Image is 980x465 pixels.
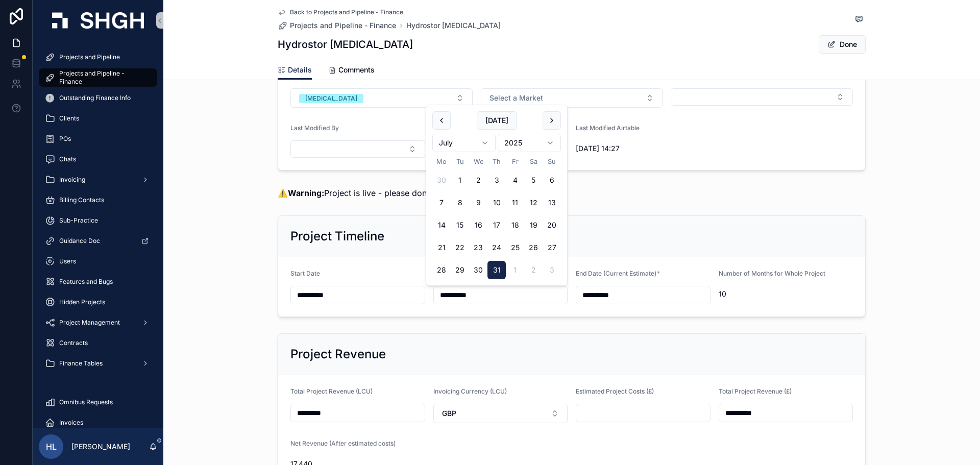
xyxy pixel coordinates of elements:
button: Thursday, 24 July 2025 [487,238,506,257]
button: Sunday, 13 July 2025 [543,193,561,212]
span: Net Revenue (After estimated costs) [290,439,396,447]
button: Saturday, 12 July 2025 [524,193,543,212]
span: Guidance Doc [59,237,100,245]
button: Monday, 30 June 2025 [432,171,451,189]
button: Monday, 28 July 2025 [432,261,451,279]
a: Project Management [39,313,157,332]
span: Details [288,65,312,75]
span: Features and Bugs [59,278,113,286]
span: POs [59,135,71,143]
a: Guidance Doc [39,232,157,250]
a: Comments [328,61,375,81]
th: Monday [432,156,451,167]
span: Outstanding Finance Info [59,94,131,102]
a: Hidden Projects [39,293,157,311]
button: Tuesday, 15 July 2025 [451,216,469,234]
span: Invoicing Currency (LCU) [433,387,507,395]
span: Chats [59,155,76,163]
a: Omnibus Requests [39,393,157,411]
a: Details [278,61,312,80]
button: Sunday, 20 July 2025 [543,216,561,234]
span: Number of Months for Whole Project [719,270,825,277]
a: Outstanding Finance Info [39,89,157,107]
button: Thursday, 3 July 2025 [487,171,506,189]
span: Billing Contacts [59,196,104,204]
span: [DATE] 14:27 [576,143,710,154]
span: End Date (Current Estimate) [576,270,656,277]
button: Wednesday, 9 July 2025 [469,193,487,212]
a: Projects and Pipeline - Finance [39,68,157,87]
button: Select Button [290,140,425,158]
th: Wednesday [469,156,487,167]
span: Last Modified Airtable [576,124,640,132]
span: Comments [338,65,375,75]
button: Sunday, 27 July 2025 [543,238,561,257]
button: Friday, 25 July 2025 [506,238,524,257]
th: Friday [506,156,524,167]
span: Clients [59,114,79,123]
button: Monday, 7 July 2025 [432,193,451,212]
button: Tuesday, 1 July 2025 [451,171,469,189]
span: Projects and Pipeline - Finance [59,69,147,86]
th: Thursday [487,156,506,167]
span: Back to Projects and Pipeline - Finance [290,8,403,16]
button: Friday, 11 July 2025 [506,193,524,212]
h1: Hydrostor [MEDICAL_DATA] [278,37,413,52]
span: Estimated Project Costs (£) [576,387,654,395]
span: Project Management [59,319,120,327]
img: App logo [52,12,144,29]
p: [PERSON_NAME] [71,442,130,452]
button: [DATE] [477,111,517,130]
h2: Project Revenue [290,346,386,362]
a: Users [39,252,157,271]
button: Select Button [671,88,853,106]
span: Total Project Revenue (£) [719,387,792,395]
span: Invoicing [59,176,85,184]
th: Tuesday [451,156,469,167]
span: HL [46,440,57,453]
a: Features and Bugs [39,273,157,291]
span: Projects and Pipeline - Finance [290,20,396,31]
a: Projects and Pipeline [39,48,157,66]
button: Select Button [481,88,663,108]
span: Users [59,257,76,265]
button: Monday, 14 July 2025 [432,216,451,234]
button: Wednesday, 23 July 2025 [469,238,487,257]
span: Total Project Revenue (LCU) [290,387,373,395]
th: Sunday [543,156,561,167]
button: Friday, 1 August 2025 [506,261,524,279]
span: ⚠️ Project is live - please dont amend start date [278,188,497,198]
a: Hydrostor [MEDICAL_DATA] [406,20,501,31]
a: Chats [39,150,157,168]
a: POs [39,130,157,148]
button: Friday, 18 July 2025 [506,216,524,234]
span: Sub-Practice [59,216,98,225]
button: Sunday, 6 July 2025 [543,171,561,189]
a: Finance Tables [39,354,157,373]
button: Friday, 4 July 2025 [506,171,524,189]
button: Saturday, 5 July 2025 [524,171,543,189]
a: Clients [39,109,157,128]
a: Invoicing [39,170,157,189]
span: Contracts [59,339,88,347]
button: Thursday, 10 July 2025 [487,193,506,212]
span: Hidden Projects [59,298,105,306]
button: Saturday, 26 July 2025 [524,238,543,257]
th: Saturday [524,156,543,167]
a: Projects and Pipeline - Finance [278,20,396,31]
button: Tuesday, 8 July 2025 [451,193,469,212]
button: Select Button [433,404,568,423]
button: Monday, 21 July 2025 [432,238,451,257]
div: [MEDICAL_DATA] [305,94,357,103]
span: Finance Tables [59,359,103,368]
a: Invoices [39,413,157,432]
span: Projects and Pipeline [59,53,120,61]
button: Wednesday, 30 July 2025 [469,261,487,279]
button: Saturday, 19 July 2025 [524,216,543,234]
div: scrollable content [33,41,163,428]
button: Thursday, 31 July 2025, selected [487,261,506,279]
span: Last Modified By [290,124,339,132]
button: Tuesday, 22 July 2025 [451,238,469,257]
span: GBP [442,408,456,419]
